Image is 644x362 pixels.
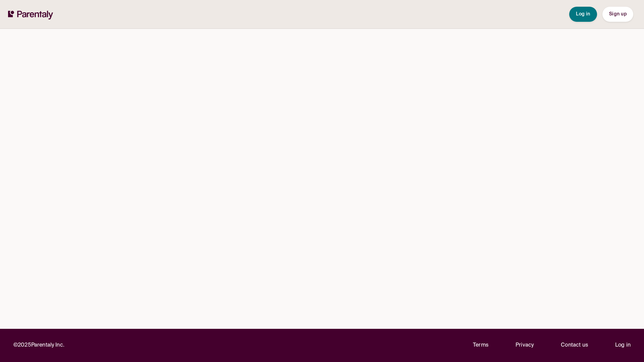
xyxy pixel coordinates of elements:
p: Contact us [561,341,588,350]
a: Privacy [516,341,534,350]
span: Sign up [609,12,627,16]
button: Sign up [602,7,633,22]
p: © 2025 Parentaly Inc. [13,341,64,350]
button: Log in [569,7,597,22]
a: Terms [473,341,488,350]
a: Log in [615,341,631,350]
span: Log in [576,12,590,16]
